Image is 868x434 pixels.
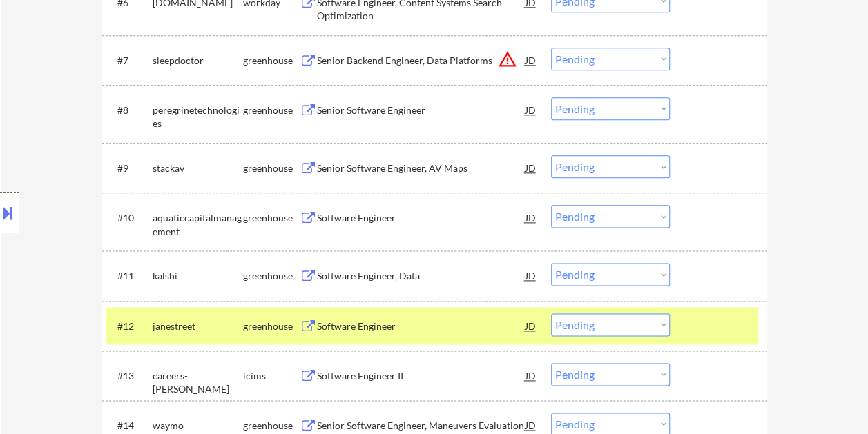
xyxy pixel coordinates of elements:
[524,313,538,338] div: JD
[317,103,525,117] div: Senior Software Engineer
[243,269,300,283] div: greenhouse
[243,369,300,383] div: icims
[317,419,525,433] div: Senior Software Engineer, Maneuvers Evaluation
[524,155,538,180] div: JD
[317,161,525,175] div: Senior Software Engineer, AV Maps
[243,103,300,117] div: greenhouse
[524,205,538,230] div: JD
[317,54,525,68] div: Senior Backend Engineer, Data Platforms
[153,419,243,433] div: waymo
[153,54,243,68] div: sleepdoctor
[524,97,538,122] div: JD
[243,319,300,333] div: greenhouse
[524,263,538,288] div: JD
[317,319,525,333] div: Software Engineer
[153,369,243,396] div: careers-[PERSON_NAME]
[317,269,525,283] div: Software Engineer, Data
[524,48,538,72] div: JD
[524,363,538,388] div: JD
[117,369,142,383] div: #13
[117,54,142,68] div: #7
[243,419,300,433] div: greenhouse
[243,211,300,225] div: greenhouse
[498,50,517,69] button: warning_amber
[117,419,142,433] div: #14
[317,369,525,383] div: Software Engineer II
[243,54,300,68] div: greenhouse
[317,211,525,225] div: Software Engineer
[243,161,300,175] div: greenhouse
